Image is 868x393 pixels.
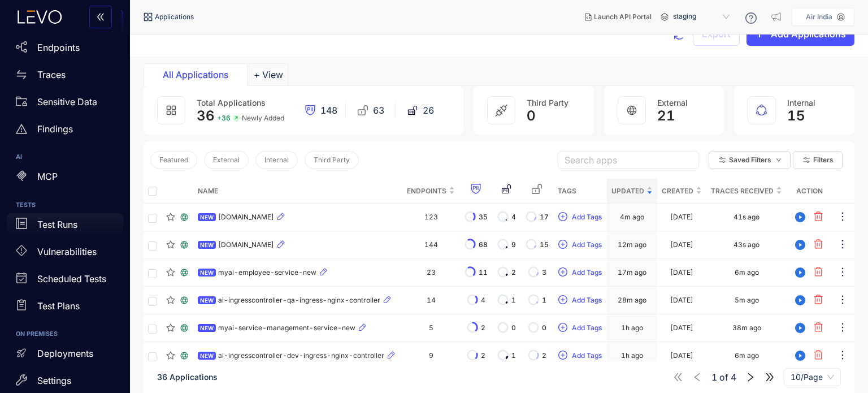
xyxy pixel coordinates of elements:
div: 1h ago [621,352,643,360]
span: Add Tags [572,296,602,304]
th: Endpoints [402,179,459,204]
span: plus-circle [558,240,567,250]
span: star [166,323,175,332]
button: Filters [793,151,843,169]
button: Featured [150,151,197,169]
span: ellipsis [837,239,848,252]
p: Findings [37,124,73,134]
span: plus-circle [558,212,567,222]
div: All Applications [153,70,238,80]
button: play-circle [791,208,809,226]
span: 2 [542,352,546,360]
a: MCP [7,166,123,193]
span: play-circle [792,267,809,278]
button: ellipsis [836,208,849,226]
a: Vulnerabilities [7,240,123,267]
button: Add tab [249,63,288,86]
button: plusAdd Applications [747,23,854,46]
div: 41s ago [734,213,759,221]
span: Third Party [314,156,350,164]
button: Internal [255,151,298,169]
span: ellipsis [837,294,848,307]
span: 63 [373,105,384,115]
a: Deployments [7,342,123,369]
span: star [166,351,175,360]
span: ellipsis [837,322,848,335]
span: Add Tags [572,269,602,277]
span: [DOMAIN_NAME] [218,241,274,249]
button: ellipsis [836,264,849,282]
p: Sensitive Data [37,97,97,107]
span: down [776,157,782,163]
button: Launch API Portal [576,8,661,26]
span: play-circle [792,240,809,250]
div: 1h ago [621,324,643,332]
button: ellipsis [836,291,849,309]
div: 12m ago [618,241,646,249]
span: star [166,296,175,305]
span: NEW [198,324,216,332]
button: play-circle [791,264,809,282]
button: plus-circleAdd Tags [558,264,602,282]
div: 28m ago [618,296,646,304]
div: [DATE] [670,324,693,332]
span: star [166,240,175,249]
span: play-circle [792,323,809,333]
span: 1 [542,296,546,304]
span: ellipsis [837,266,848,279]
span: 36 [197,107,215,124]
span: 17 [540,213,549,221]
span: NEW [198,296,216,304]
a: Test Plans [7,295,123,322]
button: plus-circleAdd Tags [558,208,602,226]
button: ellipsis [836,319,849,337]
span: 2 [481,352,485,360]
p: Endpoints [37,42,80,53]
span: NEW [198,241,216,249]
span: 4 [511,213,516,221]
button: play-circle [791,291,809,309]
div: [DATE] [670,296,693,304]
span: 2 [511,269,516,277]
span: ellipsis [837,211,848,224]
p: Traces [37,70,66,80]
span: myai-employee-service-new [218,269,316,277]
span: star [166,213,175,222]
button: plus-circleAdd Tags [558,347,602,365]
div: [DATE] [670,213,693,221]
span: 0 [511,324,516,332]
span: myai-service-management-service-new [218,324,355,332]
span: of [711,372,736,382]
span: ai-ingresscontroller-dev-ingress-nginx-controller [218,352,384,360]
span: plus-circle [558,323,567,333]
span: External [657,98,688,107]
p: Settings [37,375,71,386]
span: Add Tags [572,241,602,249]
span: Add Tags [572,324,602,332]
a: Findings [7,118,123,145]
span: NEW [198,269,216,277]
td: 23 [402,259,459,287]
span: 3 [542,269,546,277]
span: Saved Filters [729,156,771,164]
button: double-left [89,6,112,28]
span: star [166,268,175,277]
span: [DOMAIN_NAME] [218,213,274,221]
span: Internal [787,98,815,107]
button: ellipsis [836,236,849,254]
div: 6m ago [735,269,759,277]
p: Scheduled Tests [37,274,106,284]
span: plus-circle [558,295,567,305]
div: [DATE] [670,269,693,277]
button: play-circle [791,236,809,254]
span: swap [16,69,27,80]
button: plus-circleAdd Tags [558,236,602,254]
span: 0 [542,324,546,332]
span: Newly Added [242,114,284,122]
a: Endpoints [7,36,123,63]
button: plus-circleAdd Tags [558,291,602,309]
h6: ON PREMISES [16,331,114,338]
button: play-circle [791,347,809,365]
p: Test Runs [37,219,77,230]
span: plus-circle [558,351,567,361]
